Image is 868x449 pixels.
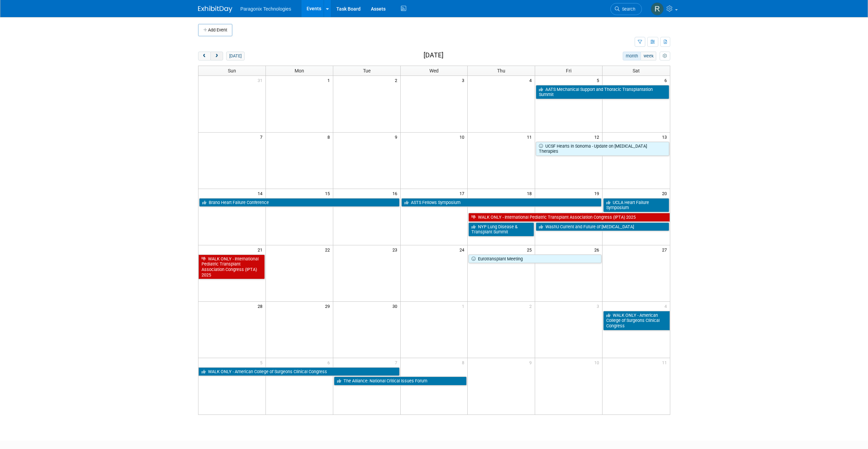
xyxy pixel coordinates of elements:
span: 11 [661,358,670,367]
span: 24 [459,245,467,254]
span: 10 [459,133,467,141]
a: The Alliance: National Critical Issues Forum [334,377,467,385]
a: Eurotransplant Meeting [468,255,601,263]
i: Personalize Calendar [663,54,667,58]
a: NYP Lung Disease & Transplant Summit [468,222,534,236]
a: WashU Current and Future of [MEDICAL_DATA] [536,222,669,231]
span: 17 [459,189,467,198]
span: 13 [661,133,670,141]
a: UCLA Heart Failure Symposium [603,198,669,212]
span: Sun [228,68,236,73]
span: Search [620,6,635,12]
button: [DATE] [226,52,244,60]
span: 27 [661,245,670,254]
span: 3 [461,76,467,84]
span: Fri [566,68,571,73]
span: Paragonix Technologies [241,6,291,12]
button: week [640,52,656,60]
span: 7 [394,358,400,367]
span: Tue [363,68,371,73]
a: WALK ONLY - International Pediatric Transplant Association Congress (IPTA) 2025 [198,255,265,280]
span: Mon [295,68,304,73]
span: 2 [529,302,535,310]
h2: [DATE] [424,52,443,59]
span: 29 [324,302,333,310]
a: ASTS Fellows Symposium [401,198,602,207]
button: month [623,52,641,60]
span: 31 [257,76,265,84]
span: 5 [596,76,602,84]
span: 15 [324,189,333,198]
span: 8 [327,133,333,141]
img: ExhibitDay [198,6,232,13]
img: Rachel Jenkins [651,2,664,15]
span: 6 [327,358,333,367]
button: myCustomButton [660,52,670,60]
span: Wed [429,68,439,73]
button: Add Event [198,24,232,36]
span: 8 [461,358,467,367]
span: 5 [259,358,265,367]
span: 21 [257,245,265,254]
span: 1 [461,302,467,310]
span: 16 [392,189,400,198]
span: 19 [594,189,602,198]
span: 11 [526,133,535,141]
span: 9 [394,133,400,141]
button: prev [198,52,211,60]
span: 14 [257,189,265,198]
span: 1 [327,76,333,84]
a: UCSF Hearts in Sonoma - Update on [MEDICAL_DATA] Therapies [536,142,669,156]
span: 7 [259,133,265,141]
button: next [210,52,223,60]
span: 9 [529,358,535,367]
span: 20 [661,189,670,198]
span: 2 [394,76,400,84]
span: 10 [594,358,602,367]
span: 4 [529,76,535,84]
span: 30 [392,302,400,310]
span: 4 [664,302,670,310]
a: WALK ONLY - American College of Surgeons Clinical Congress [603,311,670,330]
a: WALK ONLY - International Pediatric Transplant Association Congress (IPTA) 2025 [468,213,670,222]
a: Brano Heart Failure Conference [199,198,400,207]
span: 26 [594,245,602,254]
a: WALK ONLY - American College of Surgeons Clinical Congress [198,367,400,376]
span: 18 [526,189,535,198]
span: 12 [594,133,602,141]
span: Sat [633,68,640,73]
span: 28 [257,302,265,310]
span: 22 [324,245,333,254]
span: 25 [526,245,535,254]
span: Thu [497,68,505,73]
span: 3 [596,302,602,310]
a: AATS Mechanical Support and Thoracic Transplantation Summit [536,85,669,99]
span: 23 [392,245,400,254]
a: Search [610,3,642,15]
span: 6 [664,76,670,84]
